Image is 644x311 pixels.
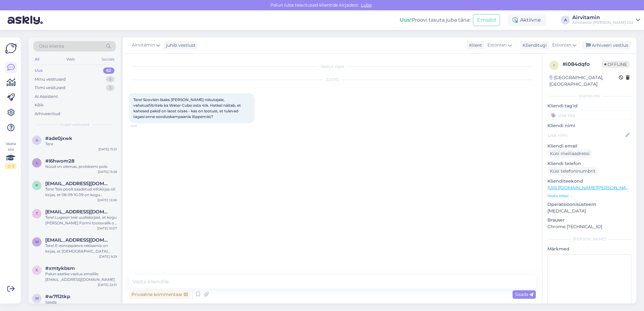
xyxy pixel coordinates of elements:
div: Saada [45,299,117,305]
span: p [36,183,38,188]
span: l [36,160,38,165]
div: A [561,16,570,24]
div: [DATE] 12:06 [97,198,117,202]
div: [DATE] 15:21 [98,147,117,152]
p: Kliendi email [547,143,631,149]
span: Luba [359,2,374,8]
div: Küsi meiliaadressi [547,149,592,158]
span: i [553,63,555,67]
div: All [33,55,41,63]
div: Aktiivne [508,14,546,26]
div: Web [65,55,76,63]
img: Askly Logo [5,42,17,54]
div: Palun saatke vastus emailile: [EMAIL_ADDRESS][DOMAIN_NAME] [45,271,117,282]
div: [PERSON_NAME] [547,236,631,242]
span: Otsi kliente [39,43,64,50]
div: Privaatne kommentaar [129,290,190,299]
span: Estonian [487,42,507,49]
div: Tere! E-esmaspäeva reklaamis on kirjas, et [DEMOGRAPHIC_DATA] rakendub ka filtritele. Samas, [PER... [45,243,117,254]
div: Uus [35,67,43,74]
div: juhib vestlust [164,42,196,49]
div: Minu vestlused [35,76,66,83]
p: Chrome [TECHNICAL_ID] [547,223,631,230]
span: #xmtykbsm [45,265,75,271]
div: [DATE] [129,77,536,83]
p: Brauser [547,217,631,223]
div: Tere [45,141,117,147]
div: 62 [103,67,114,74]
div: 2 / 3 [5,164,16,169]
div: # i084dqfo [563,61,602,68]
div: Tere! Lugesin teie uudiskirjast, et kogu [PERSON_NAME] Formi tootevalik on 20% soodsamalt alates ... [45,215,117,226]
div: Nüüd on olemas, probleemi pole. [45,164,117,169]
span: x [36,268,38,272]
span: Estonian [552,42,571,49]
a: AirvitaminAirvitamin [PERSON_NAME] OÜ [572,15,640,25]
div: Klienditugi [520,42,547,49]
div: Klient [467,42,482,49]
span: #l6hwom28 [45,158,75,164]
span: t [36,211,38,216]
div: Vaata siia [5,141,16,169]
span: Offline [602,61,630,68]
div: [DATE] 22:31 [98,282,117,287]
div: [DATE] 13:28 [98,169,117,174]
span: piret.kattai@gmail.com [45,181,111,186]
span: #w7fl2tkp [45,294,70,299]
div: AI Assistent [35,94,58,100]
div: Kliendi info [547,93,631,99]
b: Uus! [400,17,412,23]
div: Arhiveeritud [35,111,60,117]
p: Märkmed [547,246,631,252]
div: Airvitamin [572,15,633,20]
span: Saada [515,292,533,297]
a: [URL][DOMAIN_NAME][PERSON_NAME] [547,185,634,190]
div: Küsi telefoninumbrit [547,167,598,175]
span: m [35,239,39,244]
div: Airvitamin [PERSON_NAME] OÜ [572,20,633,25]
span: triin.nuut@gmail.com [45,209,111,215]
p: Kliendi tag'id [547,103,631,109]
span: w [35,296,39,301]
span: 11:51 [131,124,154,128]
span: merilin686@hotmail.com [45,237,111,243]
input: Lisa nimi [548,132,624,139]
p: [MEDICAL_DATA] [547,208,631,214]
p: Kliendi telefon [547,160,631,167]
span: Airvitamin [132,42,155,49]
span: Tere! Soovisin lisaks [PERSON_NAME] niisutajale, vahetusfiltritele ka Water Cube osta 4tk. Hetkel... [133,97,242,119]
input: Lisa tag [547,110,631,120]
button: Emailid [473,14,500,26]
div: Kõik [35,102,44,108]
div: Vestlus algas [129,64,536,69]
p: Operatsioonisüsteem [547,201,631,208]
span: a [36,138,38,142]
div: Socials [100,55,116,63]
p: Kliendi nimi [547,122,631,129]
div: Arhiveeri vestlus [582,41,631,50]
span: Uued vestlused [60,122,89,127]
div: 5 [106,76,114,83]
div: [GEOGRAPHIC_DATA], [GEOGRAPHIC_DATA] [549,74,619,88]
span: #ade0jxwk [45,136,72,141]
p: Vaata edasi ... [547,193,631,199]
p: Klienditeekond [547,178,631,185]
div: [DATE] 10:07 [97,226,117,231]
div: 3 [106,85,114,91]
div: Tiimi vestlused [35,85,65,91]
div: Proovi tasuta juba täna: [400,16,470,24]
div: [DATE] 9:29 [99,254,117,259]
div: Tere! Teie poolt saadetud infokirjas oli kirjas, et 08.09-10.09 on kogu [PERSON_NAME] Formi toote... [45,186,117,198]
